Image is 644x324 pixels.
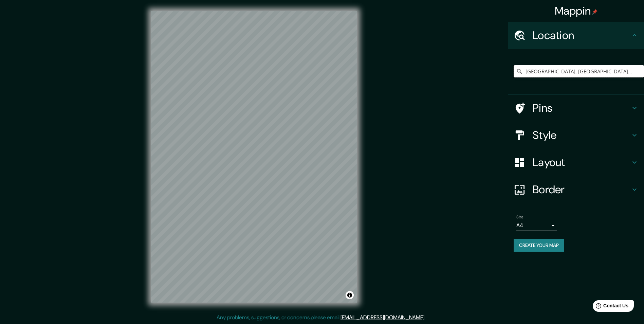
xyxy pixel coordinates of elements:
[533,128,630,142] h4: Style
[151,11,357,303] canvas: Map
[217,313,425,322] p: Any problems, suggestions, or concerns please email .
[508,22,644,49] div: Location
[346,291,354,299] button: Toggle attribution
[533,156,630,169] h4: Layout
[584,298,637,317] iframe: Help widget launcher
[508,149,644,176] div: Layout
[555,4,598,18] h4: Mappin
[514,65,644,77] input: Pick your city or area
[508,122,644,149] div: Style
[508,94,644,122] div: Pins
[533,183,630,196] h4: Border
[516,214,523,220] label: Size
[426,313,428,322] div: .
[508,176,644,203] div: Border
[341,314,424,321] a: [EMAIL_ADDRESS][DOMAIN_NAME]
[514,239,564,252] button: Create your map
[516,220,557,231] div: A4
[533,101,630,115] h4: Pins
[425,313,426,322] div: .
[533,29,630,42] h4: Location
[592,9,597,15] img: pin-icon.png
